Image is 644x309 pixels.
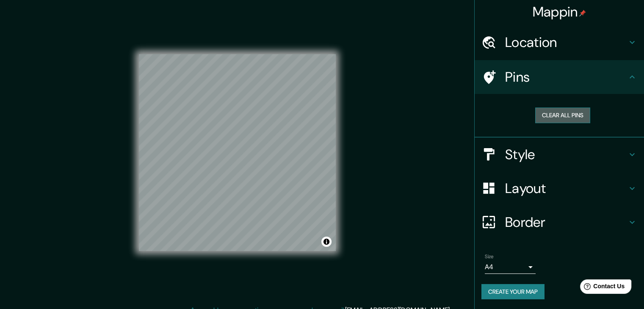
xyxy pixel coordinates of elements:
button: Toggle attribution [321,237,332,247]
canvas: Map [139,54,336,251]
img: pin-icon.png [579,10,586,17]
iframe: Help widget launcher [569,276,635,300]
div: Location [475,25,644,59]
h4: Pins [505,69,627,86]
button: Clear all pins [535,108,590,123]
div: Layout [475,171,644,205]
h4: Mappin [533,3,586,20]
div: A4 [485,260,536,274]
h4: Border [505,214,627,231]
h4: Style [505,146,627,163]
h4: Location [505,34,627,51]
div: Border [475,205,644,239]
label: Size [485,253,494,260]
button: Create your map [481,284,544,300]
h4: Layout [505,180,627,197]
div: Pins [475,60,644,94]
div: Style [475,138,644,171]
